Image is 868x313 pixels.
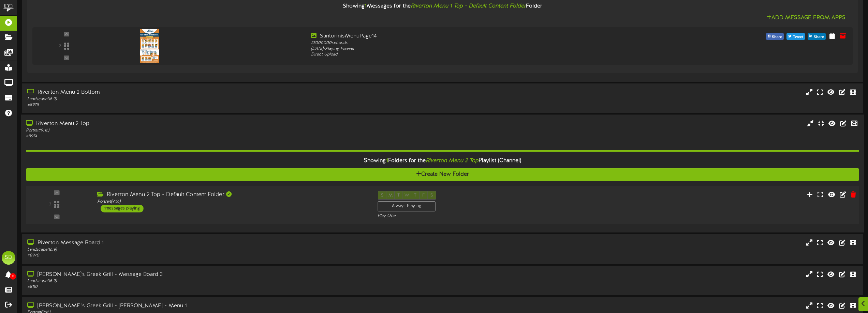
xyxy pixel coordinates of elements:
[26,168,859,181] button: Create New Folder
[786,33,805,40] button: Tweet
[792,33,805,41] span: Tweet
[21,154,864,168] div: Showing Folders for the Playlist (Channel)
[27,284,367,290] div: # 8110
[27,253,367,259] div: # 8970
[27,247,367,253] div: Landscape ( 16:9 )
[101,205,144,212] div: 1 messages playing
[97,191,367,199] div: Riverton Menu 2 Top - Default Content Folder
[10,273,16,280] span: 0
[26,120,367,128] div: Riverton Menu 2 Top
[27,239,367,247] div: Riverton Message Board 1
[2,251,15,265] div: SD
[27,96,367,102] div: Landscape ( 16:9 )
[27,102,367,108] div: # 8975
[426,158,479,164] i: Riverton Menu 2 Top
[311,52,643,58] div: Direct Upload
[311,32,643,40] div: SantorinisMenuPage14
[812,33,825,41] span: Share
[764,14,848,22] button: Add Message From Apps
[766,33,784,40] button: Share
[27,271,367,279] div: [PERSON_NAME]'s Greek Grill - Message Board 3
[27,89,367,96] div: Riverton Menu 2 Bottom
[27,302,367,310] div: [PERSON_NAME]'s Greek Grill - [PERSON_NAME] - Menu 1
[808,33,826,40] button: Share
[311,40,643,46] div: 25000000 seconds
[378,213,577,219] div: Play One
[386,158,388,164] span: 1
[378,201,435,212] div: Always Playing
[26,128,367,134] div: Portrait ( 9:16 )
[140,29,159,63] img: d432f105-1330-49a2-b817-45b4abe8cc44.png
[311,46,643,52] div: [DATE] - Playing Forever
[365,3,367,9] span: 1
[770,33,784,41] span: Share
[411,3,526,9] i: Riverton Menu 1 Top - Default Content Folder
[26,134,367,139] div: # 8974
[27,278,367,284] div: Landscape ( 16:9 )
[97,199,367,205] div: Portrait ( 9:16 )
